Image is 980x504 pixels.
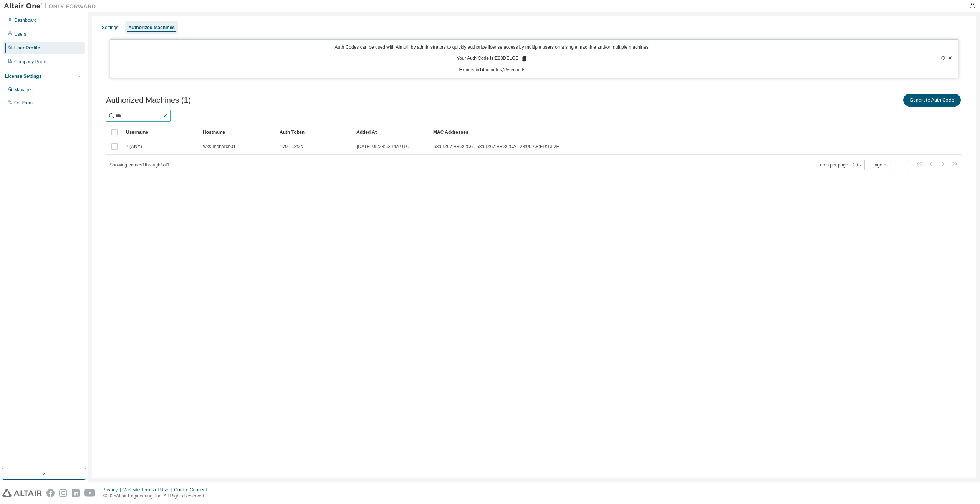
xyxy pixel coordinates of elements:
span: wks-monarch01 [203,143,236,150]
img: altair_logo.svg [2,489,42,497]
span: [DATE] 05:28:52 PM UTC [357,143,409,150]
div: License Settings [5,73,41,79]
div: Dashboard [14,17,37,23]
div: Users [14,31,26,37]
img: youtube.svg [84,489,96,497]
span: 1701...8f2c [280,143,303,150]
img: Altair One [4,2,100,10]
div: User Profile [14,45,40,51]
span: Page n. [872,160,908,170]
span: * (ANY) [126,143,142,150]
p: Expires in 14 minutes, 25 seconds [115,67,869,73]
div: Settings [102,25,118,31]
div: Managed [14,87,33,93]
div: Company Profile [14,59,48,65]
div: Website Terms of Use [123,487,174,493]
span: Items per page [818,160,865,170]
p: © 2025 Altair Engineering, Inc. All Rights Reserved. [103,493,212,499]
div: On Prem [14,100,33,106]
button: Generate Auth Code [903,94,961,107]
span: Authorized Machines (1) [106,96,191,105]
div: Cookie Consent [174,487,211,493]
span: 58:6D:67:B8:30:C6 , 58:6D:67:B8:30:CA , 28:00:AF:FD:13:2F [434,143,559,150]
div: Hostname [203,126,273,138]
div: Auth Token [280,126,350,138]
div: Username [126,126,197,138]
div: MAC Addresses [433,126,882,138]
img: linkedin.svg [72,489,80,497]
div: Added At [356,126,427,138]
img: instagram.svg [59,489,67,497]
button: 10 [853,162,863,168]
img: facebook.svg [46,489,55,497]
div: Privacy [103,487,123,493]
p: Auth Codes can be used with Almutil by administrators to quickly authorize license access by mult... [115,44,869,51]
div: Authorized Machines [128,25,175,31]
p: Your Auth Code is: E83DELGE [457,55,528,62]
span: Showing entries 1 through 1 of 1 [109,162,169,168]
